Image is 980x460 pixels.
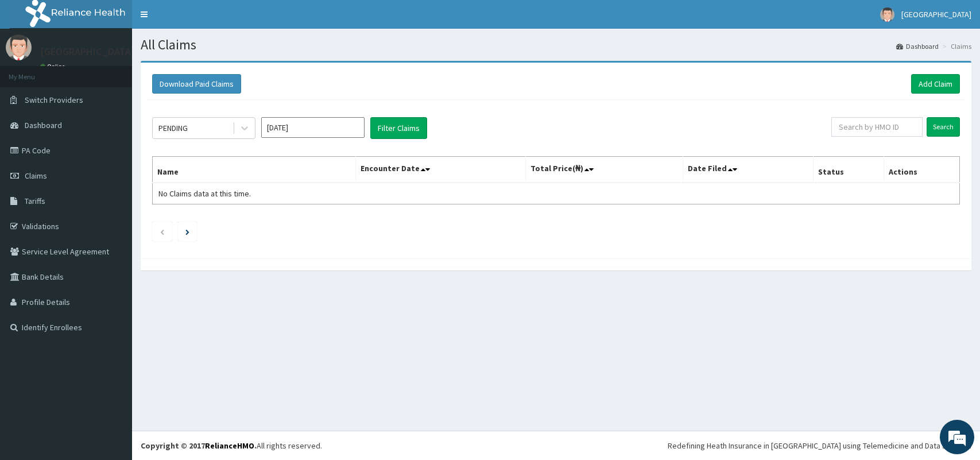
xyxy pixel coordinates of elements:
div: PENDING [158,122,188,134]
a: Previous page [160,226,165,237]
h1: All Claims [141,37,971,52]
th: Name [153,157,356,183]
span: [GEOGRAPHIC_DATA] [901,9,971,20]
th: Encounter Date [356,157,526,183]
input: Select Month and Year [261,117,365,138]
a: Next page [185,226,189,237]
span: Claims [25,171,47,181]
th: Status [814,157,884,183]
a: Add Claim [911,74,960,94]
span: No Claims data at this time. [158,188,251,199]
th: Total Price(₦) [526,157,683,183]
input: Search [927,117,960,137]
a: RelianceHMO [205,440,254,451]
a: Online [40,63,68,71]
th: Date Filed [683,157,814,183]
li: Claims [940,41,971,51]
img: User Image [6,34,32,60]
button: Filter Claims [370,117,427,139]
p: [GEOGRAPHIC_DATA] [40,47,135,57]
footer: All rights reserved. [132,431,980,460]
span: Switch Providers [25,95,83,105]
th: Actions [884,157,959,183]
button: Download Paid Claims [152,74,241,94]
span: Tariffs [25,196,45,206]
a: Dashboard [896,41,939,51]
span: Dashboard [25,120,62,130]
div: Redefining Heath Insurance in [GEOGRAPHIC_DATA] using Telemedicine and Data Science! [668,440,971,451]
strong: Copyright © 2017 . [141,440,257,451]
input: Search by HMO ID [831,117,923,137]
img: User Image [880,7,894,22]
